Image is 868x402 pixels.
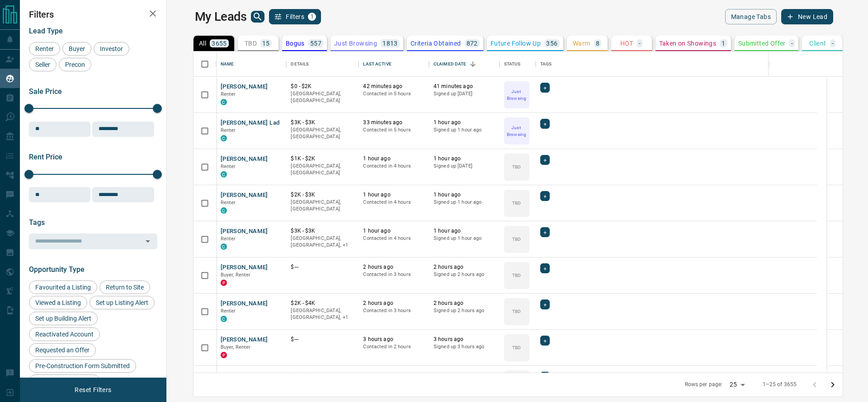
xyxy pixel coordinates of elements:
p: 1 hour ago [434,191,495,199]
div: + [540,119,550,129]
div: Details [286,51,359,77]
p: Toronto [291,307,354,321]
p: Signed up 1 hour ago [434,126,495,134]
span: Precon [62,61,88,68]
div: 25 [726,378,748,391]
span: Renter [221,200,236,206]
p: Contacted in 4 hours [363,163,425,170]
div: Claimed Date [429,51,500,77]
div: Last Active [363,51,391,77]
p: $2K - $2K [291,372,354,379]
p: 1 hour ago [434,155,495,163]
span: + [543,372,547,381]
p: 42 minutes ago [363,83,425,90]
span: Buyer, Renter [221,272,251,278]
p: 1813 [382,40,398,47]
p: Just Browsing [505,88,528,102]
div: Pre-Construction Form Submitted [29,359,136,373]
p: 8 [596,40,599,47]
p: - [832,40,834,47]
button: [PERSON_NAME] [221,336,268,344]
button: [PERSON_NAME] [221,227,268,236]
p: 356 [546,40,557,47]
p: Just Browsing [505,124,528,138]
span: + [543,264,547,273]
p: Signed up 1 hour ago [434,199,495,206]
p: Contacted in 4 hours [363,199,425,206]
span: Set up Building Alert [32,315,94,322]
p: - [791,40,793,47]
div: + [540,263,550,273]
span: Opportunity Type [29,265,85,274]
p: Just Browsing [334,40,377,47]
p: 3655 [212,40,227,47]
p: All [199,40,206,47]
span: Seller [32,61,53,68]
div: property.ca [221,280,227,286]
button: Sort [467,58,479,70]
p: 15 [262,40,270,47]
p: TBD [512,236,521,243]
button: Open [142,235,154,248]
p: 3 hours ago [434,336,495,343]
span: Renter [221,127,236,133]
p: 1 [722,40,725,47]
span: Renter [221,308,236,314]
span: Investor [97,45,126,52]
div: + [540,336,550,346]
span: Sale Price [29,87,62,96]
p: $0 - $2K [291,83,354,90]
p: 3 hours ago [363,336,425,343]
p: 1 hour ago [363,191,425,199]
button: Filters1 [269,9,321,24]
button: [PERSON_NAME] [221,83,268,91]
p: Toronto [291,235,354,249]
p: TBD [245,40,257,47]
h2: Filters [29,9,157,20]
p: 1 hour ago [434,119,495,126]
div: Set up Listing Alert [90,296,155,309]
p: Signed up 2 hours ago [434,271,495,278]
p: Rows per page: [685,381,723,388]
p: 1 hour ago [363,227,425,235]
p: 2 hours ago [363,299,425,307]
p: 1 hour ago [363,155,425,163]
button: [PERSON_NAME] [221,263,268,272]
span: Renter [221,91,236,97]
p: Warm [573,40,590,47]
p: $1K - $2K [291,155,354,163]
p: 2 hours ago [434,263,495,271]
span: Set up Listing Alert [93,299,151,306]
div: Precon [59,58,91,71]
span: Renter [221,164,236,169]
div: Favourited a Listing [29,280,97,294]
span: + [543,83,547,92]
span: Renter [32,45,57,52]
div: Renter [29,42,60,56]
div: Viewed a Listing [29,296,87,309]
p: $3K - $3K [291,227,354,235]
span: Buyer, Renter [221,344,251,350]
p: [GEOGRAPHIC_DATA], [GEOGRAPHIC_DATA] [291,126,354,140]
div: Name [221,51,234,77]
button: Go to next page [824,376,842,394]
p: 2 hours ago [434,299,495,307]
span: Lead Type [29,27,63,35]
p: Contacted in 3 hours [363,271,425,278]
p: Taken on Showings [659,40,717,47]
span: 1 [309,14,315,20]
p: Signed up 2 hours ago [434,307,495,314]
div: condos.ca [221,243,227,250]
div: Name [216,51,287,77]
div: Last Active [359,51,429,77]
span: + [543,155,547,164]
span: Reactivated Account [32,331,97,338]
div: + [540,191,550,201]
span: Requested an Offer [32,346,93,354]
h1: My Leads [195,9,247,24]
p: [GEOGRAPHIC_DATA], [GEOGRAPHIC_DATA] [291,163,354,177]
p: Signed up 3 hours ago [434,343,495,351]
div: condos.ca [221,171,227,178]
p: - [639,40,641,47]
div: property.ca [221,352,227,358]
